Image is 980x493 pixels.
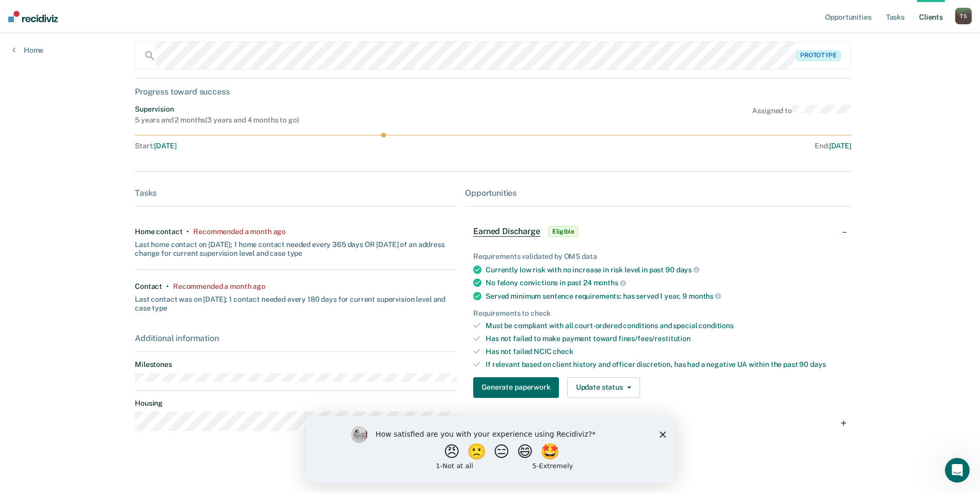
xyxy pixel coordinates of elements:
a: Home [12,45,43,55]
div: • [186,227,189,236]
span: conditions [698,321,734,330]
span: days [676,266,699,274]
div: Home contact [135,227,182,236]
div: Recommended a month ago [193,227,286,236]
span: fines/fees/restitution [618,334,691,343]
div: Additional information [135,333,457,343]
div: If relevant based on client history and officer discretion, has had a negative UA within the past 90 [486,360,843,369]
div: End : [497,142,851,150]
dt: Milestones [135,360,457,369]
div: • [166,282,169,291]
div: Has not failed NCIC [486,347,843,356]
span: [DATE] [829,142,851,150]
div: Limited Supervision UnitAlmost eligible [465,406,851,439]
dt: Housing [135,399,457,408]
div: Last contact was on [DATE]; 1 contact needed every 180 days for current supervision level and cas... [135,291,457,313]
div: Opportunities [465,188,851,198]
div: Start : [135,142,493,150]
div: Supervision [135,105,299,114]
div: Currently low risk with no increase in risk level in past 90 [486,265,843,274]
div: Last home contact on [DATE]; 1 home contact needed every 365 days OR [DATE] of an address change ... [135,236,457,258]
span: check [553,347,573,356]
span: [DATE] [154,142,176,150]
button: Update status [567,377,640,398]
div: 5 years and 2 months ( 3 years and 4 months to go ) [135,116,299,125]
div: Requirements to check [473,309,843,318]
div: Progress toward success [135,87,851,97]
div: Tasks [135,188,457,198]
div: No felony convictions in past 24 [486,278,843,287]
span: days [810,360,826,368]
div: Served minimum sentence requirements: has served 1 year, 9 [486,291,843,301]
span: Earned Discharge [473,226,540,237]
div: Recommended a month ago [173,282,266,291]
div: Must be compliant with all court-ordered conditions and special [486,321,843,330]
button: TS [955,8,972,24]
div: Assigned to [752,105,851,125]
span: months [594,279,626,287]
img: Recidiviz [8,11,58,22]
span: months [689,292,721,300]
div: T S [955,8,972,24]
div: Requirements validated by OMS data [473,252,843,261]
a: Navigate to form link [473,377,563,398]
div: Contact [135,282,162,291]
div: Has not failed to make payment toward [486,334,843,343]
div: Earned DischargeEligible [465,215,851,248]
span: Eligible [549,226,578,237]
button: Generate paperwork [473,377,558,398]
iframe: Survey by Kim from Recidiviz [305,416,675,483]
iframe: Intercom live chat [945,458,970,483]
